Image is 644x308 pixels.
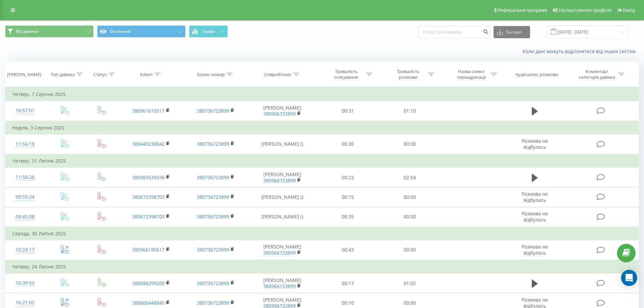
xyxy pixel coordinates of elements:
[197,174,229,181] a: 380736723899
[559,7,612,13] span: Налаштування профілю
[263,250,296,256] a: 380966723899
[132,213,165,220] a: 380672398703
[522,243,548,256] span: Розмова не відбулась
[248,168,317,187] td: [PERSON_NAME]
[12,104,38,117] div: 10:57:01
[132,108,165,114] a: 380961610517
[197,246,229,253] a: 380736723899
[51,72,75,77] div: Тип дзвінка
[248,240,317,260] td: [PERSON_NAME]
[379,134,441,154] td: 00:00
[12,190,38,204] div: 09:55:24
[248,274,317,293] td: [PERSON_NAME]
[263,283,296,289] a: 380966723899
[317,240,379,260] td: 00:43
[197,194,229,200] a: 380736723899
[16,29,39,34] span: Всі дзвінки
[419,26,490,38] input: Пошук за номером
[522,138,548,150] span: Розмова не відбулась
[132,194,165,200] a: 380672398703
[317,187,379,207] td: 00:15
[140,72,153,77] div: Клієнт
[5,227,639,240] td: Середа, 30 Липня 2025
[132,246,165,253] a: 380966180617
[132,174,165,181] a: 380983539236
[12,210,38,223] div: 09:45:08
[132,141,165,147] a: 380443230042
[263,111,296,117] a: 380966723899
[12,138,38,151] div: 11:56:19
[317,274,379,293] td: 00:17
[264,72,291,77] div: Співробітник
[379,101,441,121] td: 01:10
[189,25,228,38] button: Графік
[522,191,548,203] span: Розмова не відбулась
[132,300,165,306] a: 380660448845
[317,168,379,187] td: 00:22
[5,260,639,274] td: Четвер, 24 Липня 2025
[248,207,317,227] td: [PERSON_NAME] ()
[7,72,41,77] div: [PERSON_NAME]
[623,7,635,13] span: Вихід
[197,213,229,220] a: 380736723899
[12,243,38,257] div: 10:28:17
[379,274,441,293] td: 01:02
[197,300,229,306] a: 380736723899
[498,7,547,13] span: Реферальна програма
[197,141,229,147] a: 380736723899
[5,154,639,168] td: Четвер, 31 Липня 2025
[263,177,296,184] a: 380966723899
[248,101,317,121] td: [PERSON_NAME]
[5,121,639,135] td: Неділя, 3 Серпня 2025
[202,29,215,34] span: Графік
[197,108,229,114] a: 380736723899
[132,280,165,286] a: 380686299200
[516,72,558,77] div: Аудіозапис розмови
[523,48,639,54] a: Коли дані можуть відрізнятися вiд інших систем
[5,25,94,38] button: Всі дзвінки
[197,280,229,286] a: 380736723899
[453,69,489,80] div: Назва схеми переадресації
[379,187,441,207] td: 00:00
[390,69,426,80] div: Тривалість розмови
[494,26,530,38] button: Експорт
[197,72,225,77] div: Бізнес номер
[317,101,379,121] td: 00:31
[97,25,186,38] button: Основний
[522,210,548,223] span: Розмова не відбулась
[379,207,441,227] td: 00:00
[328,69,364,80] div: Тривалість очікування
[248,134,317,154] td: [PERSON_NAME] ()
[379,240,441,260] td: 00:00
[12,277,38,290] div: 16:39:50
[317,207,379,227] td: 00:35
[621,270,637,286] div: Open Intercom Messenger
[577,69,617,80] div: Коментар/категорія дзвінка
[93,72,107,77] div: Статус
[5,88,639,101] td: Четвер, 7 Серпня 2025
[248,187,317,207] td: [PERSON_NAME] ()
[317,134,379,154] td: 00:20
[379,168,441,187] td: 02:54
[12,171,38,184] div: 11:50:26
